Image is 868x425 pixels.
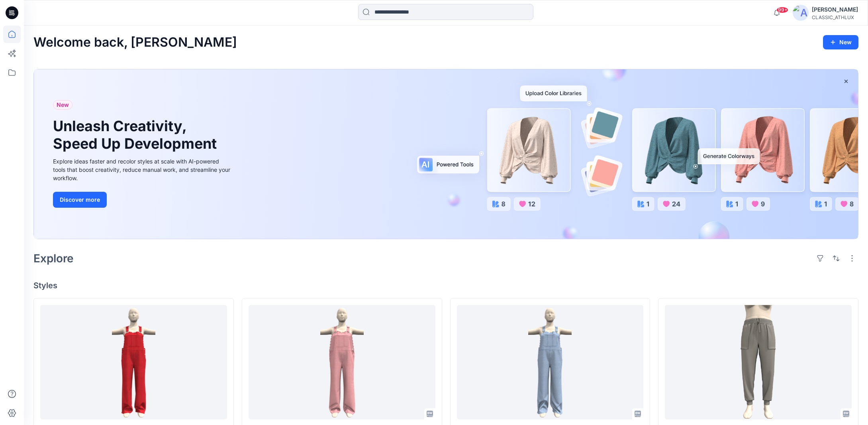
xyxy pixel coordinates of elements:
h4: Styles [33,281,858,290]
a: CF25780_ADM_Hybrid Jogger 08SEP25 rev [665,305,852,420]
h2: Welcome back, [PERSON_NAME] [33,35,237,50]
div: CLASSIC_ATHLUX [812,14,858,20]
img: avatar [793,5,809,21]
h2: Explore [33,252,74,265]
h1: Unleash Creativity, Speed Up Development [53,118,220,152]
span: 99+ [776,7,788,13]
button: Discover more [53,192,107,208]
a: CF25785_ADM_Full Length Fitted Overalls Opt2 10SEP25 [40,305,227,420]
a: CF25785_ADM_Full Length Fitted Overalls Opt3 10SEP25 [249,305,435,420]
a: CF25785_ADM_Full Length Fitted Overalls Opt1 10SEP25 [457,305,644,420]
div: Explore ideas faster and recolor styles at scale with AI-powered tools that boost creativity, red... [53,157,232,182]
a: Discover more [53,192,232,208]
div: [PERSON_NAME] [812,5,858,14]
span: New [57,100,69,110]
button: New [823,35,858,49]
